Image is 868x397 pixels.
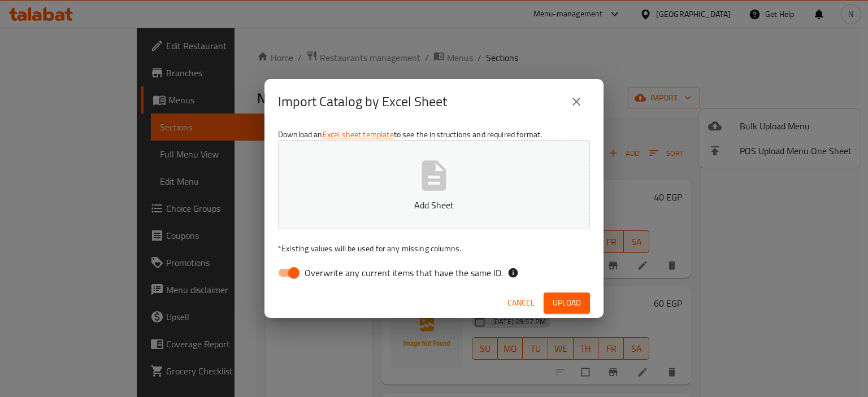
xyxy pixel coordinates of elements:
[507,296,535,310] span: Cancel
[544,293,590,313] button: Upload
[553,296,581,310] span: Upload
[278,93,447,111] h2: Import Catalog by Excel Sheet
[296,198,572,212] p: Add Sheet
[278,243,590,254] p: Existing values will be used for any missing columns.
[503,293,539,313] button: Cancel
[323,127,394,142] a: Excel sheet template
[305,266,503,280] span: Overwrite any current items that have the same ID.
[278,140,590,229] button: Add Sheet
[264,124,604,288] div: Download an to see the instructions and required format.
[563,88,590,115] button: close
[507,267,519,278] svg: If the overwrite option isn't selected, then the items that match an existing ID will be ignored ...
